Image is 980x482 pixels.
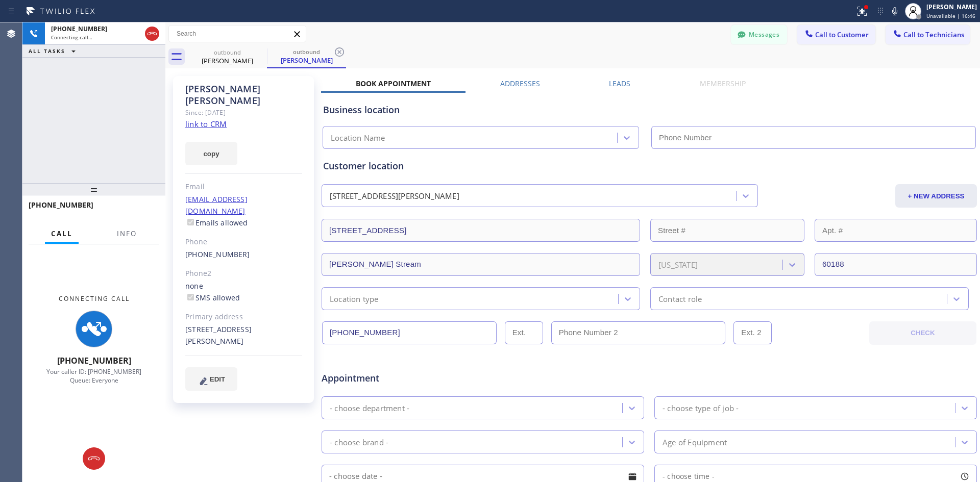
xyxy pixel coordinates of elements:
[322,219,640,242] input: Address
[189,56,266,65] div: [PERSON_NAME]
[651,126,976,149] input: Phone Number
[268,56,345,65] div: [PERSON_NAME]
[51,24,107,33] span: [PHONE_NUMBER]
[117,229,137,238] span: Info
[815,219,977,242] input: Apt. #
[51,229,72,238] span: Call
[700,79,746,88] label: Membership
[268,45,345,67] div: Peter Gebert
[185,236,302,248] div: Phone
[45,224,79,244] button: Call
[187,219,194,225] input: Emails allowed
[500,79,540,88] label: Addresses
[815,30,869,39] span: Call to Customer
[185,83,302,107] div: [PERSON_NAME] [PERSON_NAME]
[663,471,715,481] span: - choose time -
[731,25,787,44] button: Messages
[189,45,266,68] div: Peter Gebert
[505,321,543,344] input: Ext.
[815,253,977,276] input: ZIP
[658,293,702,305] div: Contact role
[185,268,302,280] div: Phone2
[51,34,92,41] span: Connecting call…
[185,367,237,391] button: EDIT
[886,25,970,44] button: Call to Technicians
[926,12,975,19] span: Unavailable | 16:46
[185,281,302,304] div: none
[797,25,875,44] button: Call to Customer
[663,436,727,448] div: Age of Equipment
[330,436,388,448] div: - choose brand -
[650,219,804,242] input: Street #
[185,142,237,165] button: copy
[187,294,194,300] input: SMS allowed
[322,321,497,344] input: Phone Number
[330,293,379,305] div: Location type
[609,79,630,88] label: Leads
[169,26,306,42] input: Search
[895,184,977,208] button: + NEW ADDRESS
[322,371,538,385] span: Appointment
[869,321,976,345] button: CHECK
[733,321,772,344] input: Ext. 2
[189,48,266,56] div: outbound
[185,181,302,193] div: Email
[185,119,227,129] a: link to CRM
[551,321,726,344] input: Phone Number 2
[83,447,105,470] button: Hang up
[59,294,130,303] span: Connecting Call
[185,218,248,227] label: Emails allowed
[111,224,143,244] button: Info
[185,107,302,118] div: Since: [DATE]
[29,200,93,210] span: [PHONE_NUMBER]
[185,194,248,216] a: [EMAIL_ADDRESS][DOMAIN_NAME]
[268,48,345,56] div: outbound
[323,159,975,173] div: Customer location
[185,324,302,347] div: [STREET_ADDRESS][PERSON_NAME]
[22,45,86,57] button: ALL TASKS
[903,30,964,39] span: Call to Technicians
[663,402,739,414] div: - choose type of job -
[185,311,302,323] div: Primary address
[57,355,131,366] span: [PHONE_NUMBER]
[145,27,159,41] button: Hang up
[323,103,975,117] div: Business location
[322,253,640,276] input: City
[46,367,141,385] span: Your caller ID: [PHONE_NUMBER] Queue: Everyone
[356,79,431,88] label: Book Appointment
[29,47,65,55] span: ALL TASKS
[185,249,250,259] a: [PHONE_NUMBER]
[888,4,902,18] button: Mute
[330,402,409,414] div: - choose department -
[210,375,225,383] span: EDIT
[926,3,977,11] div: [PERSON_NAME]
[331,132,385,144] div: Location Name
[330,190,459,202] div: [STREET_ADDRESS][PERSON_NAME]
[185,293,240,302] label: SMS allowed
